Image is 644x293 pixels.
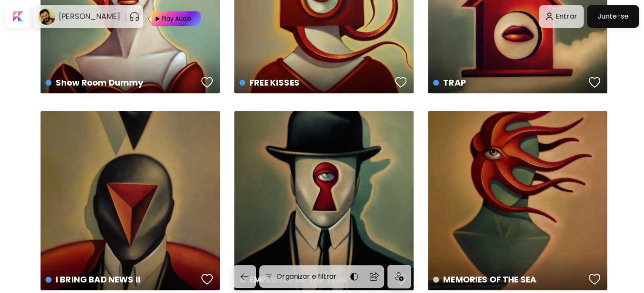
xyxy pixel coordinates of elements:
div: Play Audio [161,11,192,26]
img: icon [395,272,403,281]
button: back [233,265,256,288]
img: back [239,271,249,282]
h4: TRAP [433,76,586,89]
button: favorites [393,74,409,91]
h4: Show Room Dummy [46,76,198,89]
button: favorites [199,271,215,288]
img: Play [147,11,152,27]
img: Play [150,11,161,26]
button: favorites [199,74,215,91]
button: favorites [587,74,603,91]
a: I BRING BAD NEWS IIfavoriteshttps://cdn.kaleido.art/CDN/Artwork/23532/Primary/medium.webp?updated... [41,111,220,290]
a: Junte-se [587,5,639,28]
h6: Organizar e filtrar [276,271,336,282]
a: MEMORIES OF THE SEAfavoriteshttps://cdn.kaleido.art/CDN/Artwork/23530/Primary/medium.webp?updated... [428,111,607,290]
a: EMPLOYER OF THE YEARfavoriteshttps://cdn.kaleido.art/CDN/Artwork/23531/Primary/medium.webp?update... [234,111,414,290]
a: back [233,265,259,288]
h4: I BRING BAD NEWS II [46,273,198,286]
h4: MEMORIES OF THE SEA [433,273,586,286]
button: favorites [587,271,603,288]
h6: [PERSON_NAME] [59,11,120,22]
button: pauseOutline IconGradient Icon [129,10,140,23]
h4: FREE KISSES [239,76,392,89]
